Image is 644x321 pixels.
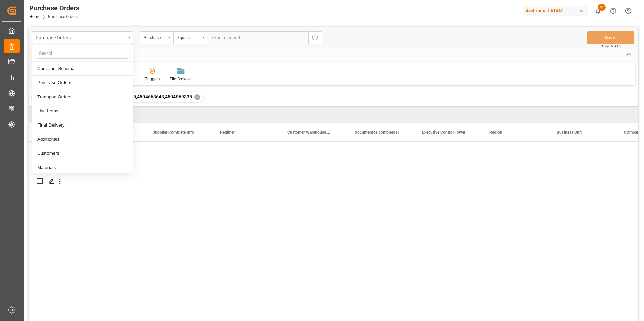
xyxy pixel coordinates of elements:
[140,31,173,44] button: open menu
[602,44,621,49] span: Ctrl/CMD + S
[177,33,200,41] div: Equals
[606,3,621,19] button: Help Center
[145,76,160,82] div: Triggers
[170,76,192,82] div: File Browser
[489,130,502,135] span: Region
[109,94,192,99] span: 4504658015,4504668648,4504669335
[523,6,588,16] div: Archroma LATAM
[143,33,166,41] div: Purchase Order Number
[207,31,308,44] input: Type to search
[194,94,200,100] div: ✕
[523,4,590,17] button: Archroma LATAM
[173,31,207,44] button: open menu
[29,49,52,60] div: Home
[32,146,133,160] div: Customers
[422,130,465,135] span: Executive Control Tower
[557,130,582,135] span: Business Unit
[153,130,194,135] span: Supplier Complete Info
[308,31,322,44] button: search button
[590,3,606,19] button: show 64 new notifications
[598,4,606,11] span: 64
[29,142,69,157] div: Press SPACE to select this row.
[220,130,236,135] span: Regimen
[32,132,133,146] div: Additionals
[587,31,634,44] button: Save
[35,48,130,59] input: Search
[32,76,133,90] div: Purchase Orders
[287,130,332,135] span: Customer Warehouse Name
[29,173,69,189] div: Press SPACE to select this row.
[355,130,399,135] span: Documentos completos?
[32,118,133,132] div: Final Delivery
[29,14,40,19] a: Home
[29,157,69,173] div: Press SPACE to select this row.
[32,104,133,118] div: Line Items
[32,90,133,104] div: Transport Orders
[36,33,126,41] div: Purchase Orders
[32,31,133,44] button: close menu
[32,160,133,175] div: Materials
[32,62,133,76] div: Container Schema
[29,3,79,13] div: Purchase Orders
